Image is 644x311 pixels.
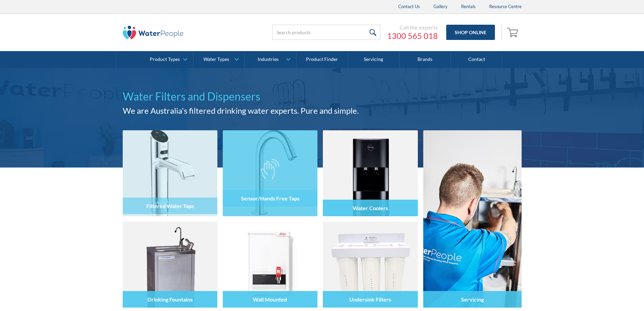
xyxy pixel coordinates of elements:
img: The Water People [123,26,184,39]
h4: Water Coolers [353,205,388,211]
h4: Wall Mounted [253,296,287,303]
img: Drinking Fountains [123,222,217,308]
a: Servicing [423,130,522,308]
a: Brands [400,51,451,68]
a: Contact [451,51,502,68]
a: Open empty cart [505,24,522,41]
a: Product Types [142,51,193,68]
a: Industries [245,51,296,68]
a: Water Types [193,51,244,68]
img: Undersink Filters [323,222,418,308]
img: Sensor/Hands Free Taps [223,130,317,216]
h4: Filtered Water Taps [146,202,194,209]
img: Water Coolers [323,130,418,216]
img: shopping cart [507,27,520,38]
a: Shop Online [446,25,495,40]
input: Search products [272,25,380,40]
a: 1300 565 018 [387,31,438,41]
a: Product Finder [296,51,348,68]
h4: Sensor/Hands Free Taps [241,195,299,201]
div: Call the experts [387,24,438,31]
iframe: podium webchat widget bubble [590,277,644,311]
h4: Undersink Filters [349,296,391,303]
h4: Drinking Fountains [147,296,193,303]
div: Industries [258,57,279,62]
div: Water Types [204,57,229,62]
a: Servicing [348,51,399,68]
div: Product Types [150,57,180,62]
h4: Servicing [461,296,484,303]
img: Filtered Water Taps [123,130,217,216]
img: Wall Mounted [223,222,317,308]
